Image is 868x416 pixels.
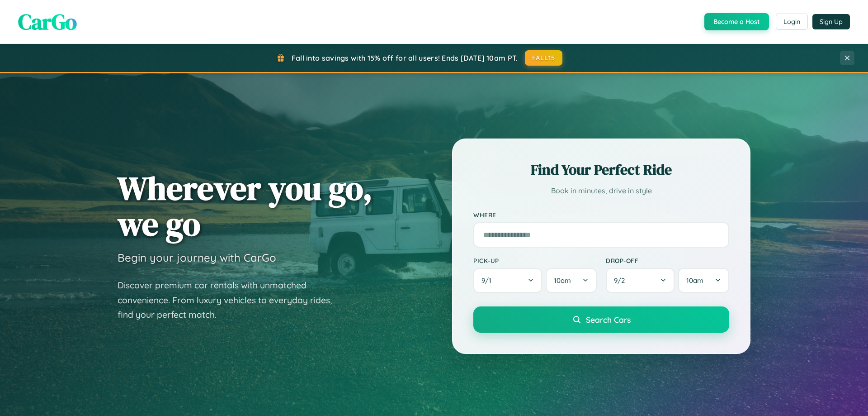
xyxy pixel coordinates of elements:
[812,14,850,29] button: Sign Up
[686,276,703,285] span: 10am
[776,14,808,30] button: Login
[118,251,276,264] h3: Begin your journey with CarGo
[473,257,597,264] label: Pick-up
[704,13,769,30] button: Become a Host
[292,53,518,62] span: Fall into savings with 15% off for all users! Ends [DATE] 10am PT.
[473,211,729,219] label: Where
[473,160,729,180] h2: Find Your Perfect Ride
[118,170,373,242] h1: Wherever you go, we go
[473,184,729,197] p: Book in minutes, drive in style
[606,257,729,264] label: Drop-off
[546,268,597,293] button: 10am
[18,7,77,37] span: CarGo
[606,268,675,293] button: 9/2
[118,278,344,322] p: Discover premium car rentals with unmatched convenience. From luxury vehicles to everyday rides, ...
[678,268,729,293] button: 10am
[554,276,571,285] span: 10am
[473,268,542,293] button: 9/1
[473,306,729,333] button: Search Cars
[586,315,631,325] span: Search Cars
[525,50,563,66] button: FALL15
[614,276,629,285] span: 9 / 2
[481,276,496,285] span: 9 / 1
